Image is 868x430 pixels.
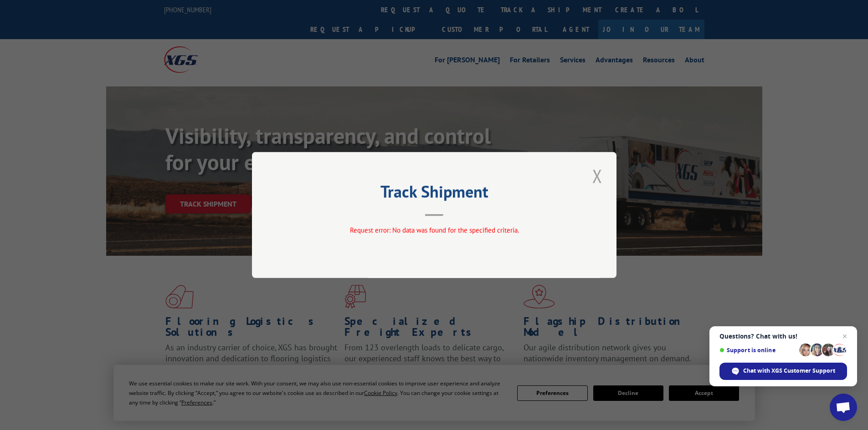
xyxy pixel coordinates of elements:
[830,394,857,421] a: Open chat
[719,333,847,340] span: Questions? Chat with us!
[349,226,519,234] span: Request error: No data was found for the specified criteria.
[719,347,796,354] span: Support is online
[719,363,847,380] span: Chat with XGS Customer Support
[590,163,605,188] button: Close modal
[298,185,571,202] h2: Track Shipment
[743,367,835,375] span: Chat with XGS Customer Support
